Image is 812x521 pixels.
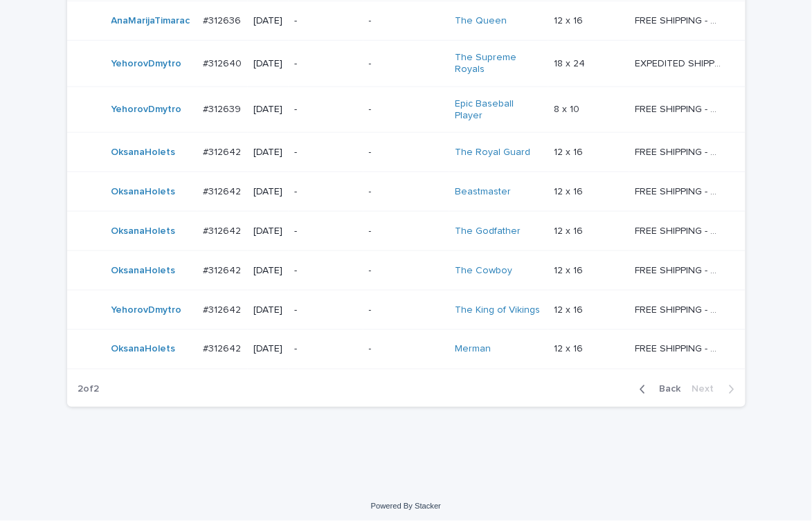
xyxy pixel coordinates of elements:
[629,383,687,396] button: Back
[371,502,441,511] a: Powered By Stacker
[455,52,541,75] a: The Supreme Royals
[369,226,444,237] p: -
[635,183,724,198] p: FREE SHIPPING - preview in 1-2 business days, after your approval delivery will take 5-10 b.d.
[554,55,588,70] p: 18 x 24
[253,104,283,116] p: [DATE]
[369,344,444,356] p: -
[294,344,358,356] p: -
[203,144,244,158] p: #312642
[67,172,746,212] tr: OksanaHolets #312642#312642 [DATE]--Beastmaster 12 x 1612 x 16 FREE SHIPPING - preview in 1-2 bus...
[67,251,746,291] tr: OksanaHolets #312642#312642 [DATE]--The Cowboy 12 x 1612 x 16 FREE SHIPPING - preview in 1-2 busi...
[455,304,540,316] a: The King of Vikings
[635,302,724,316] p: FREE SHIPPING - preview in 1-2 business days, after your approval delivery will take 5-10 b.d.
[67,133,746,172] tr: OksanaHolets #312642#312642 [DATE]--The Royal Guard 12 x 1612 x 16 FREE SHIPPING - preview in 1-2...
[369,265,444,277] p: -
[253,147,283,158] p: [DATE]
[253,304,283,316] p: [DATE]
[294,265,358,277] p: -
[111,226,176,237] a: OksanaHolets
[294,304,358,316] p: -
[253,226,283,237] p: [DATE]
[455,226,521,237] a: The Godfather
[294,186,358,198] p: -
[294,147,358,158] p: -
[111,186,176,198] a: OksanaHolets
[111,58,182,70] a: YehorovDmytro
[203,341,244,356] p: #312642
[635,55,724,70] p: EXPEDITED SHIPPING - preview in 1 business day; delivery up to 5 business days after your approval.
[692,385,723,394] span: Next
[635,144,724,158] p: FREE SHIPPING - preview in 1-2 business days, after your approval delivery will take 5-10 b.d.
[67,41,746,87] tr: YehorovDmytro #312640#312640 [DATE]--The Supreme Royals 18 x 2418 x 24 EXPEDITED SHIPPING - previ...
[253,186,283,198] p: [DATE]
[203,12,244,27] p: #312636
[554,144,586,158] p: 12 x 16
[203,183,244,198] p: #312642
[111,104,182,116] a: YehorovDmytro
[294,15,358,27] p: -
[203,223,244,237] p: #312642
[203,262,244,277] p: #312642
[253,344,283,356] p: [DATE]
[67,1,746,41] tr: AnaMarijaTimarac #312636#312636 [DATE]--The Queen 12 x 1612 x 16 FREE SHIPPING - preview in 1-2 b...
[369,15,444,27] p: -
[635,262,724,277] p: FREE SHIPPING - preview in 1-2 business days, after your approval delivery will take 5-10 b.d.
[67,212,746,251] tr: OksanaHolets #312642#312642 [DATE]--The Godfather 12 x 1612 x 16 FREE SHIPPING - preview in 1-2 b...
[253,58,283,70] p: [DATE]
[369,147,444,158] p: -
[455,15,507,27] a: The Queen
[369,304,444,316] p: -
[253,15,283,27] p: [DATE]
[294,104,358,116] p: -
[554,12,586,27] p: 12 x 16
[111,147,176,158] a: OksanaHolets
[203,55,244,70] p: #312640
[294,58,358,70] p: -
[369,186,444,198] p: -
[554,101,582,116] p: 8 x 10
[455,98,541,122] a: Epic Baseball Player
[67,330,746,369] tr: OksanaHolets #312642#312642 [DATE]--Merman 12 x 1612 x 16 FREE SHIPPING - preview in 1-2 business...
[67,291,746,330] tr: YehorovDmytro #312642#312642 [DATE]--The King of Vikings 12 x 1612 x 16 FREE SHIPPING - preview i...
[203,101,244,116] p: #312639
[369,58,444,70] p: -
[67,373,111,407] p: 2 of 2
[635,223,724,237] p: FREE SHIPPING - preview in 1-2 business days, after your approval delivery will take 5-10 b.d.
[554,341,586,356] p: 12 x 16
[635,101,724,116] p: FREE SHIPPING - preview in 1-2 business days, after your approval delivery will take 5-10 b.d.
[455,344,491,356] a: Merman
[203,302,244,316] p: #312642
[111,265,176,277] a: OksanaHolets
[651,385,681,394] span: Back
[111,304,182,316] a: YehorovDmytro
[455,147,530,158] a: The Royal Guard
[111,344,176,356] a: OksanaHolets
[111,15,190,27] a: AnaMarijaTimarac
[455,186,511,198] a: Beastmaster
[635,12,724,27] p: FREE SHIPPING - preview in 1-2 business days, after your approval delivery will take 5-10 b.d.
[554,223,586,237] p: 12 x 16
[253,265,283,277] p: [DATE]
[455,265,512,277] a: The Cowboy
[687,383,746,396] button: Next
[67,86,746,133] tr: YehorovDmytro #312639#312639 [DATE]--Epic Baseball Player 8 x 108 x 10 FREE SHIPPING - preview in...
[554,302,586,316] p: 12 x 16
[635,341,724,356] p: FREE SHIPPING - preview in 1-2 business days, after your approval delivery will take 5-10 b.d.
[369,104,444,116] p: -
[554,262,586,277] p: 12 x 16
[554,183,586,198] p: 12 x 16
[294,226,358,237] p: -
